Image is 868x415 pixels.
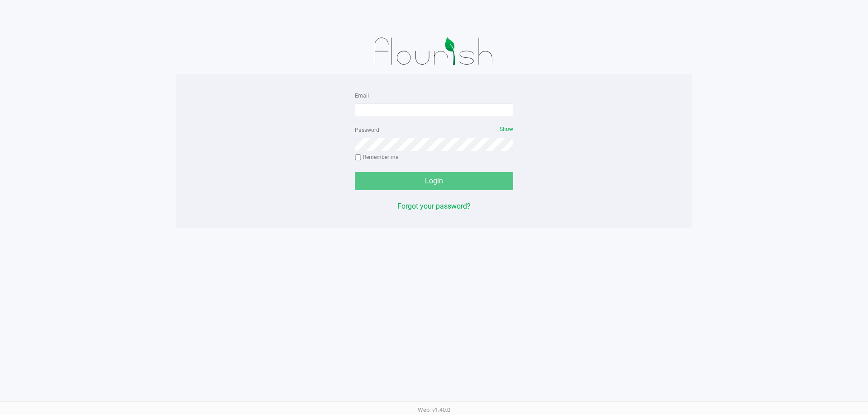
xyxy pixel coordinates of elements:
input: Remember me [355,154,361,161]
label: Email [355,92,369,100]
label: Remember me [355,153,398,161]
button: Forgot your password? [397,201,471,212]
span: Show [500,126,513,132]
span: Web: v1.40.0 [418,406,450,413]
label: Password [355,126,379,134]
